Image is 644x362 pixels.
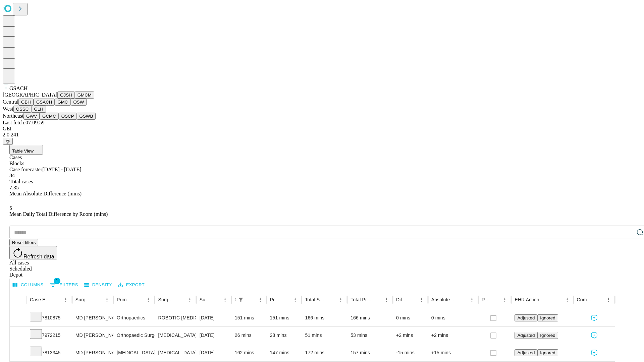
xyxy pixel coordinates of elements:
[176,295,185,304] button: Sort
[117,297,133,302] div: Primary Service
[246,295,256,304] button: Sort
[30,327,69,344] div: 7972215
[537,314,558,321] button: Ignored
[236,295,246,304] div: 1 active filter
[48,280,80,290] button: Show filters
[30,309,69,326] div: 7810875
[75,344,110,361] div: MD [PERSON_NAME] [PERSON_NAME] Md
[594,295,604,304] button: Sort
[30,344,69,361] div: 7813345
[12,240,36,245] span: Reset filters
[211,295,220,304] button: Sort
[540,333,555,338] span: Ignored
[500,295,509,304] button: Menu
[75,92,94,99] button: GMCM
[515,332,537,339] button: Adjusted
[158,297,175,302] div: Surgery Name
[3,138,13,145] button: @
[537,349,558,356] button: Ignored
[5,139,10,144] span: @
[236,295,246,304] button: Show filters
[491,295,500,304] button: Sort
[13,106,32,113] button: OSSC
[200,327,228,344] div: [DATE]
[3,120,45,125] span: Last fetch: 07:09:59
[235,309,263,326] div: 151 mins
[351,327,389,344] div: 53 mins
[75,327,110,344] div: MD [PERSON_NAME] [PERSON_NAME] Md
[30,297,51,302] div: Case Epic Id
[256,295,265,304] button: Menu
[102,295,112,304] button: Menu
[351,309,389,326] div: 166 mins
[31,106,46,113] button: GLH
[290,295,300,304] button: Menu
[305,327,344,344] div: 51 mins
[577,297,594,302] div: Comments
[75,309,110,326] div: MD [PERSON_NAME] [PERSON_NAME] Md
[9,179,33,184] span: Total cases
[9,191,82,196] span: Mean Absolute Difference (mins)
[185,295,195,304] button: Menu
[158,344,193,361] div: [MEDICAL_DATA] REPAIR [MEDICAL_DATA] INITIAL
[158,309,193,326] div: ROBOTIC [MEDICAL_DATA] KNEE TOTAL
[57,92,75,99] button: GJSH
[515,297,539,302] div: EHR Action
[75,297,92,302] div: Surgeon Name
[3,113,23,119] span: Northeast
[408,295,417,304] button: Sort
[9,205,12,211] span: 5
[9,85,28,91] span: GSACH
[134,295,144,304] button: Sort
[417,295,426,304] button: Menu
[351,344,389,361] div: 157 mins
[540,315,555,320] span: Ignored
[116,280,146,290] button: Export
[270,327,299,344] div: 28 mins
[382,295,391,304] button: Menu
[13,330,23,342] button: Expand
[54,278,60,284] span: 1
[396,297,407,302] div: Difference
[42,167,81,172] span: [DATE] - [DATE]
[431,327,475,344] div: +2 mins
[3,132,641,138] div: 2.0.241
[431,297,457,302] div: Absolute Difference
[604,295,613,304] button: Menu
[93,295,102,304] button: Sort
[396,327,425,344] div: +2 mins
[517,350,535,355] span: Adjusted
[235,344,263,361] div: 162 mins
[200,344,228,361] div: [DATE]
[83,280,114,290] button: Density
[3,106,13,112] span: West
[270,309,299,326] div: 151 mins
[537,332,558,339] button: Ignored
[235,327,263,344] div: 26 mins
[3,126,641,132] div: GEI
[117,309,151,326] div: Orthopaedics
[305,344,344,361] div: 172 mins
[144,295,153,304] button: Menu
[336,295,345,304] button: Menu
[562,295,572,304] button: Menu
[305,309,344,326] div: 166 mins
[55,99,70,106] button: GMC
[23,113,40,120] button: GWV
[40,113,59,120] button: GCMC
[281,295,290,304] button: Sort
[270,344,299,361] div: 147 mins
[11,280,45,290] button: Select columns
[372,295,382,304] button: Sort
[77,113,96,120] button: GSWB
[18,99,34,106] button: GBH
[13,347,23,359] button: Expand
[59,113,77,120] button: OSCP
[9,239,38,246] button: Reset filters
[52,295,61,304] button: Sort
[431,344,475,361] div: +15 mins
[482,297,490,302] div: Resolved in EHR
[9,211,108,217] span: Mean Daily Total Difference by Room (mins)
[327,295,336,304] button: Sort
[117,327,151,344] div: Orthopaedic Surgery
